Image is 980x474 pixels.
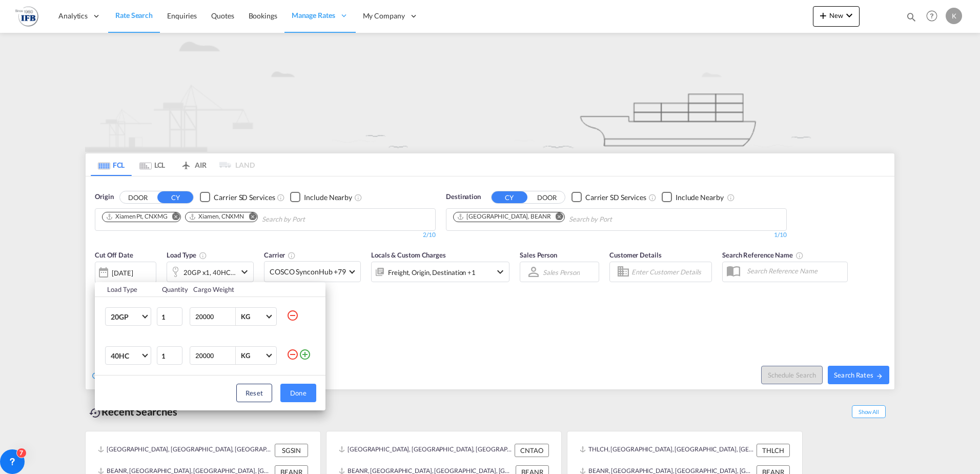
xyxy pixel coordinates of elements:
[156,282,188,297] th: Quantity
[280,384,316,402] button: Done
[105,346,151,365] md-select: Choose: 40HC
[287,348,299,361] md-icon: icon-minus-circle-outline
[287,309,299,322] md-icon: icon-minus-circle-outline
[241,351,250,360] div: KG
[157,346,182,365] input: Qty
[299,348,311,361] md-icon: icon-plus-circle-outline
[105,307,151,326] md-select: Choose: 20GP
[193,285,280,294] div: Cargo Weight
[194,308,235,325] input: Enter Weight
[157,307,182,326] input: Qty
[194,347,235,364] input: Enter Weight
[236,384,272,402] button: Reset
[111,312,140,322] span: 20GP
[111,351,140,361] span: 40HC
[95,282,156,297] th: Load Type
[241,312,250,321] div: KG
